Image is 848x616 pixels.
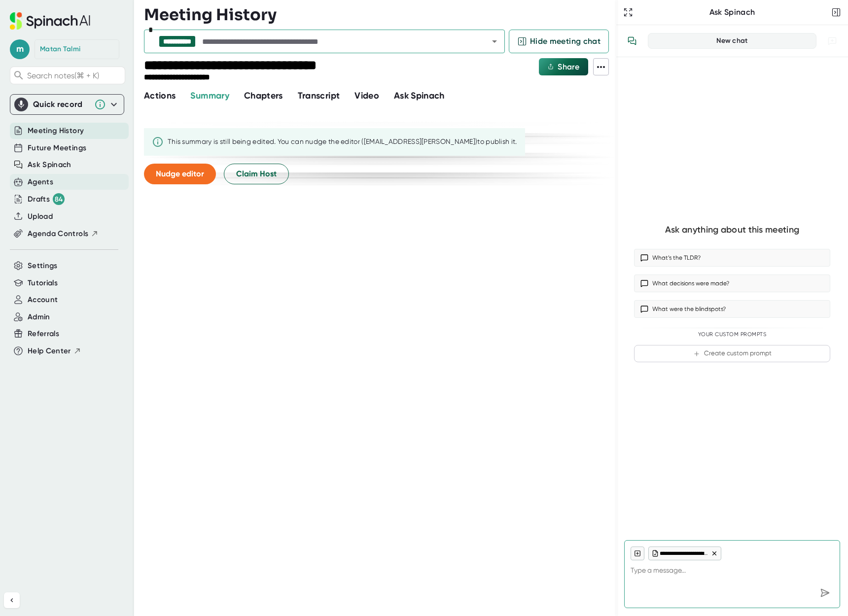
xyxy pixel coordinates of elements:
[354,90,379,101] span: Video
[14,95,120,114] div: Quick record
[665,224,799,236] div: Ask anything about this meeting
[28,211,53,222] button: Upload
[28,328,59,340] button: Referrals
[488,34,501,48] button: Open
[621,5,635,19] button: Expand to Ask Spinach page
[33,100,89,109] div: Quick record
[654,36,810,45] div: New chat
[144,164,216,184] button: Nudge editor
[40,45,80,54] div: Matan Talmi
[298,89,340,103] button: Transcript
[144,89,176,103] button: Actions
[634,300,830,318] button: What were the blindspots?
[28,193,65,205] button: Drafts 84
[236,168,277,180] span: Claim Host
[394,89,445,103] button: Ask Spinach
[558,62,579,71] span: Share
[28,228,99,240] button: Agenda Controls
[224,164,289,184] button: Claim Host
[244,90,283,101] span: Chapters
[394,90,445,101] span: Ask Spinach
[635,7,829,17] div: Ask Spinach
[634,249,830,267] button: What’s the TLDR?
[539,58,588,75] button: Share
[190,89,229,103] button: Summary
[28,125,84,137] button: Meeting History
[634,274,830,292] button: What decisions were made?
[634,331,830,338] div: Your Custom Prompts
[28,277,58,289] button: Tutorials
[144,90,176,101] span: Actions
[28,260,58,272] button: Settings
[190,90,229,101] span: Summary
[10,39,30,59] span: m
[28,228,88,240] span: Agenda Controls
[28,294,58,306] button: Account
[28,142,86,154] button: Future Meetings
[244,89,283,103] button: Chapters
[28,345,81,357] button: Help Center
[622,31,642,51] button: View conversation history
[634,345,830,362] button: Create custom prompt
[354,89,379,103] button: Video
[816,584,834,602] div: Send message
[27,71,122,80] span: Search notes (⌘ + K)
[28,159,71,171] button: Ask Spinach
[829,5,843,19] button: Close conversation sidebar
[168,137,517,146] div: This summary is still being edited. You can nudge the editor ([EMAIL_ADDRESS][PERSON_NAME]) to pu...
[144,5,277,24] h3: Meeting History
[509,30,609,53] button: Hide meeting chat
[53,193,65,205] div: 84
[28,193,65,205] div: Drafts
[28,345,71,357] span: Help Center
[28,176,53,188] button: Agents
[298,90,340,101] span: Transcript
[28,311,50,323] button: Admin
[530,35,601,47] span: Hide meeting chat
[156,169,204,178] span: Nudge editor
